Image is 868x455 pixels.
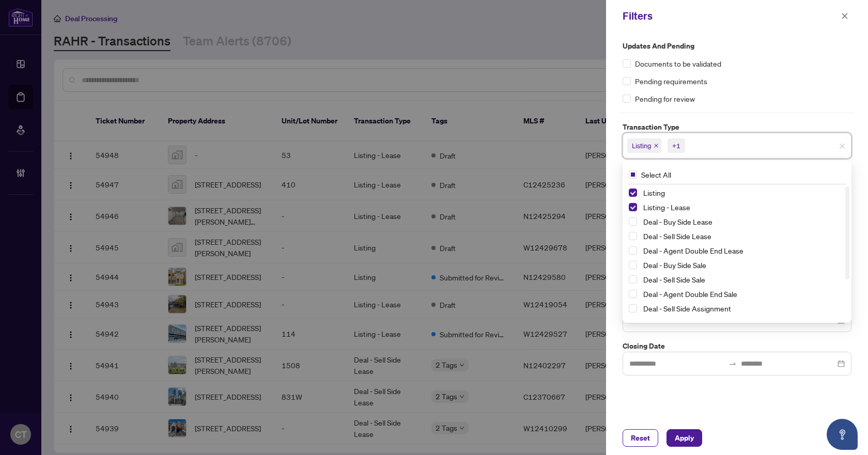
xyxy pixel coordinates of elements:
span: Deal - Agent Double End Lease [643,246,743,255]
span: Select Deal - Sell Side Sale [629,275,637,284]
button: Reset [623,429,658,447]
span: Deal - Buy Side Sale [643,260,706,270]
span: Deal - Sell Side Lease [639,230,845,242]
span: close [839,143,845,149]
span: to [729,359,737,368]
span: Listing - Lease [639,201,845,213]
span: Documents to be validated [635,58,721,69]
span: Deal - Buy Side Assignment [639,317,845,329]
span: Apply [675,430,694,446]
span: Select Deal - Agent Double End Sale [629,290,637,298]
span: Listing [643,188,665,197]
div: +1 [672,140,680,151]
div: Filters [623,8,838,24]
span: Deal - Buy Side Lease [643,217,712,226]
span: Pending requirements [635,75,707,87]
span: Select Deal - Agent Double End Lease [629,246,637,255]
span: Listing - Lease [643,202,690,212]
span: close [654,143,659,148]
span: Deal - Sell Side Sale [643,275,705,284]
span: close [841,12,848,20]
span: Deal - Buy Side Assignment [643,318,732,327]
span: Deal - Agent Double End Sale [643,289,737,299]
span: Select Listing - Lease [629,203,637,211]
span: Reset [631,430,650,446]
span: Select Deal - Sell Side Lease [629,232,637,240]
span: Deal - Buy Side Sale [639,259,845,271]
span: Select Deal - Buy Side Lease [629,217,637,226]
label: Transaction Type [623,121,851,133]
span: Deal - Sell Side Lease [643,231,711,241]
span: Listing [639,186,845,199]
button: Apply [667,429,702,447]
span: Select Listing [629,189,637,197]
span: Select All [637,169,675,180]
span: Pending for review [635,93,695,104]
span: Select Deal - Sell Side Assignment [629,304,637,312]
span: Listing [632,140,652,151]
span: Deal - Buy Side Lease [639,215,845,228]
span: Listing [627,138,661,153]
span: swap-right [729,359,737,368]
label: Updates and Pending [623,40,851,52]
label: Closing Date [623,340,851,352]
span: Deal - Sell Side Sale [639,273,845,286]
span: Deal - Agent Double End Lease [639,244,845,257]
span: Deal - Sell Side Assignment [639,302,845,315]
button: Open asap [827,419,858,450]
span: Select Deal - Buy Side Sale [629,261,637,269]
span: Deal - Agent Double End Sale [639,288,845,300]
span: Deal - Sell Side Assignment [643,304,731,313]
